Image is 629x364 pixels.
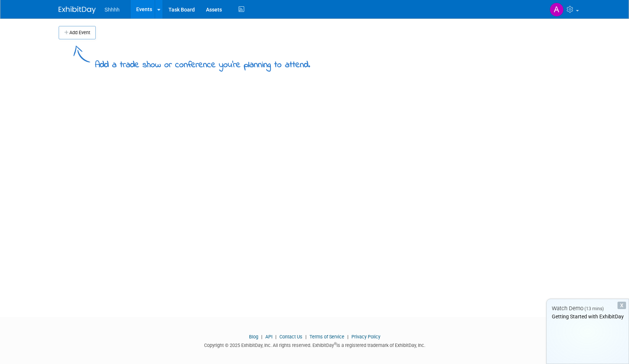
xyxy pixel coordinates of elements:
div: Add a trade show or conference you're planning to attend. [95,53,310,72]
img: Ailsa Sinclair [550,3,564,17]
span: | [345,334,350,340]
span: (13 mins) [584,306,604,311]
a: API [265,334,272,340]
span: Shhhh [105,7,119,13]
div: Dismiss [617,302,626,309]
span: | [259,334,264,340]
div: Watch Demo [547,305,629,312]
sup: ® [334,342,337,346]
a: Contact Us [279,334,302,340]
img: ExhibitDay [59,6,96,14]
span: | [304,334,308,340]
a: Terms of Service [309,334,344,340]
div: Getting Started with ExhibitDay [547,313,629,320]
a: Blog [249,334,258,340]
a: Privacy Policy [351,334,380,340]
button: Add Event [59,26,96,39]
span: | [273,334,278,340]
